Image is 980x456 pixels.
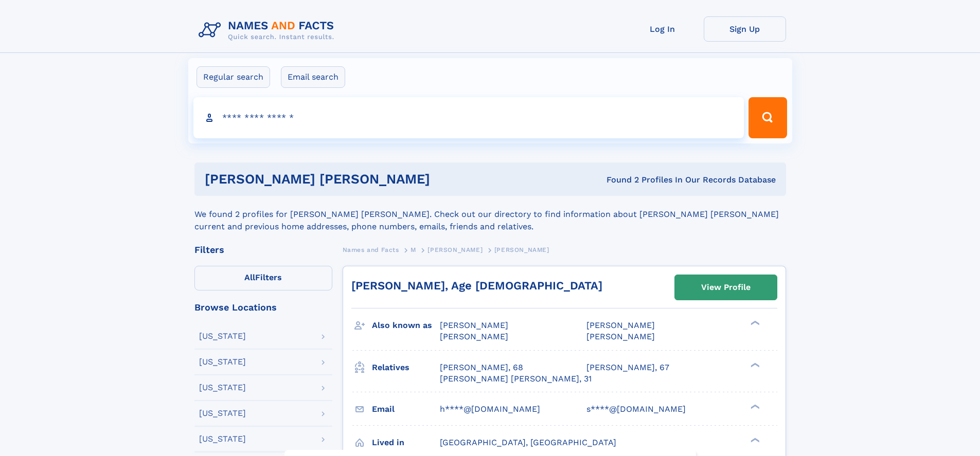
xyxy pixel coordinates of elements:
[281,66,345,88] label: Email search
[411,243,416,256] a: M
[586,362,669,373] a: [PERSON_NAME], 67
[199,435,246,443] div: [US_STATE]
[440,373,592,385] a: [PERSON_NAME] [PERSON_NAME], 31
[194,303,332,312] div: Browse Locations
[244,272,255,282] span: All
[427,246,483,253] span: [PERSON_NAME]
[701,276,751,299] div: View Profile
[199,358,246,366] div: [US_STATE]
[197,66,270,88] label: Regular search
[411,246,416,253] span: M
[440,320,508,330] span: [PERSON_NAME]
[704,16,786,42] a: Sign Up
[440,437,616,447] span: [GEOGRAPHIC_DATA], [GEOGRAPHIC_DATA]
[621,16,704,42] a: Log In
[748,436,760,443] div: ❯
[194,266,332,290] label: Filters
[351,279,602,292] a: [PERSON_NAME], Age [DEMOGRAPHIC_DATA]
[675,275,777,300] a: View Profile
[372,434,440,451] h3: Lived in
[372,359,440,376] h3: Relatives
[440,362,523,373] a: [PERSON_NAME], 68
[518,174,776,186] div: Found 2 Profiles In Our Records Database
[427,243,483,256] a: [PERSON_NAME]
[194,245,332,254] div: Filters
[372,400,440,418] h3: Email
[440,332,508,341] span: [PERSON_NAME]
[586,332,655,341] span: [PERSON_NAME]
[194,16,343,44] img: Logo Names and Facts
[194,196,786,233] div: We found 2 profiles for [PERSON_NAME] [PERSON_NAME]. Check out our directory to find information ...
[748,403,760,410] div: ❯
[193,97,744,138] input: search input
[586,320,655,330] span: [PERSON_NAME]
[372,317,440,334] h3: Also known as
[199,332,246,340] div: [US_STATE]
[748,361,760,368] div: ❯
[199,409,246,417] div: [US_STATE]
[199,384,246,392] div: [US_STATE]
[748,320,760,326] div: ❯
[205,173,519,186] h1: [PERSON_NAME] [PERSON_NAME]
[749,97,787,138] button: Search Button
[494,246,549,253] span: [PERSON_NAME]
[343,243,399,256] a: Names and Facts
